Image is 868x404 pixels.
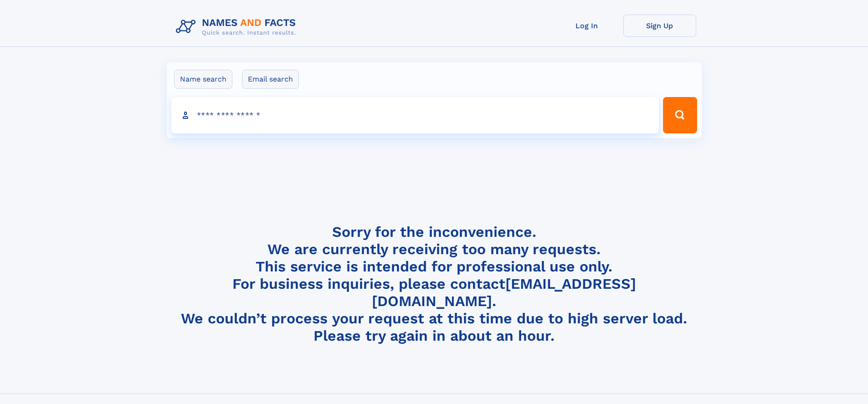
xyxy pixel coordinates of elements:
[550,15,623,37] a: Log In
[174,70,232,89] label: Name search
[172,223,696,345] h4: Sorry for the inconvenience. We are currently receiving too many requests. This service is intend...
[372,275,636,310] a: [EMAIL_ADDRESS][DOMAIN_NAME]
[663,97,697,133] button: Search Button
[623,15,696,37] a: Sign Up
[242,70,299,89] label: Email search
[171,97,659,133] input: search input
[172,15,303,39] img: Logo Names and Facts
